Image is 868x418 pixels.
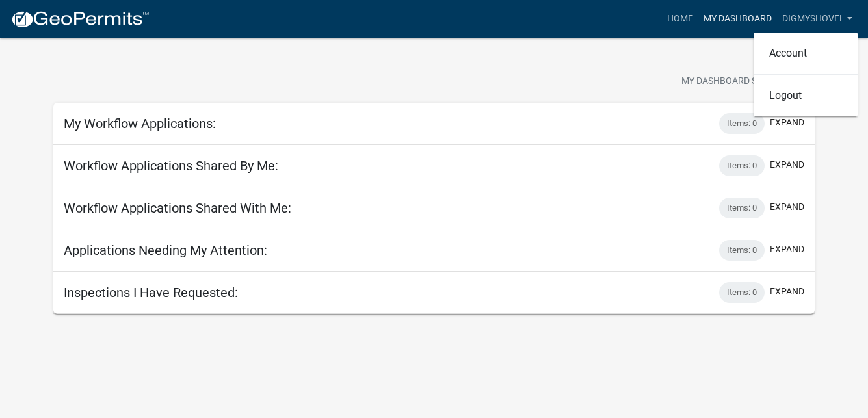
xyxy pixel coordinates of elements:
div: Items: 0 [719,282,765,303]
h5: My Workflow Applications: [64,116,216,131]
a: My Dashboard [698,7,777,31]
button: expand [770,116,804,129]
a: Home [662,7,698,31]
div: Items: 0 [719,113,765,134]
a: digmyshovel [777,7,858,31]
button: My Dashboard Settingssettings [671,69,822,94]
h5: Workflow Applications Shared With Me: [64,200,291,216]
button: expand [770,200,804,214]
div: Items: 0 [719,240,765,261]
div: Items: 0 [719,198,765,218]
h5: Workflow Applications Shared By Me: [64,158,278,174]
a: Logout [754,80,858,111]
h5: Inspections I Have Requested: [64,285,238,300]
button: expand [770,242,804,256]
button: expand [770,285,804,298]
div: digmyshovel [754,33,858,116]
h5: Applications Needing My Attention: [64,242,267,258]
button: expand [770,158,804,172]
div: Items: 0 [719,155,765,176]
span: My Dashboard Settings [681,74,793,90]
a: Account [754,38,858,69]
